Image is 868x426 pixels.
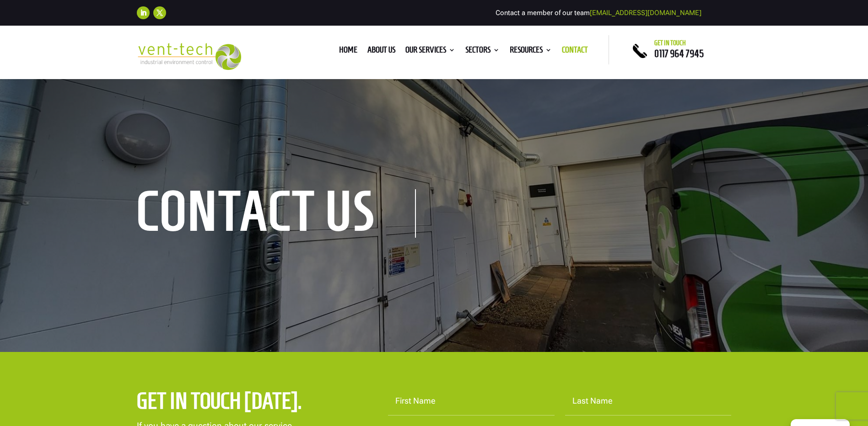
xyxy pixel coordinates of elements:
[153,6,166,19] a: Follow on X
[137,43,242,70] img: 2023-09-27T08_35_16.549ZVENT-TECH---Clear-background
[388,387,555,415] input: First Name
[137,387,328,419] h2: Get in touch [DATE].
[405,47,455,57] a: Our Services
[562,47,588,57] a: Contact
[137,189,416,238] h1: contact us
[590,9,701,17] a: [EMAIL_ADDRESS][DOMAIN_NAME]
[137,6,150,19] a: Follow on LinkedIn
[367,47,395,57] a: About us
[510,47,552,57] a: Resources
[565,387,732,415] input: Last Name
[654,48,704,59] a: 0117 964 7945
[465,47,500,57] a: Sectors
[654,39,686,47] span: Get in touch
[339,47,357,57] a: Home
[496,9,701,17] span: Contact a member of our team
